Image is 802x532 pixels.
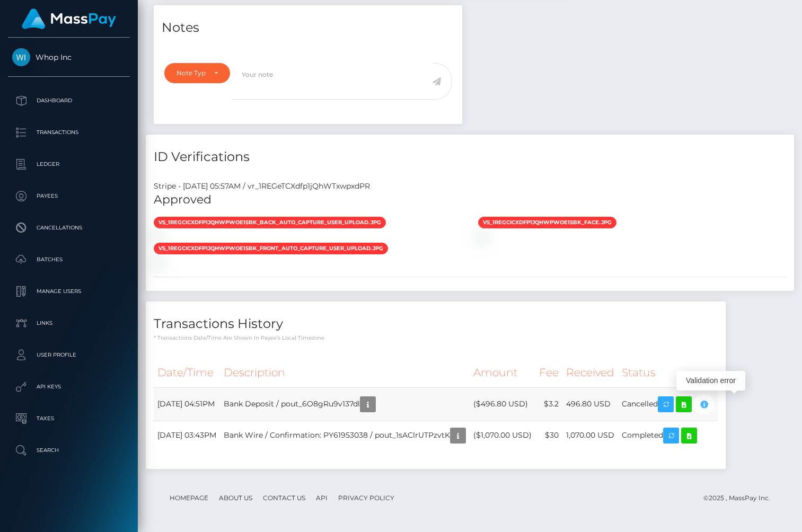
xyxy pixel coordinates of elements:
div: Stripe - [DATE] 05:57AM / vr_1REGeTCXdfp1jQhWTxwpxdPR [146,181,794,192]
h4: Transactions History [154,315,718,333]
a: Homepage [165,490,213,506]
td: Cancelled [618,387,718,421]
a: API Keys [8,374,130,400]
p: Manage Users [12,283,126,299]
th: Status [618,358,718,387]
img: vr_1REGeTCXdfp1jQhWTxwpxdPRfile_1REGduCXdfp1jQhWQiFkCKcK [154,233,162,241]
th: Amount [470,358,535,387]
th: Description [220,358,470,387]
th: Received [562,358,618,387]
a: Links [8,310,130,336]
img: MassPay Logo [22,8,116,29]
p: Cancellations [12,220,126,236]
a: Manage Users [8,278,130,305]
td: ($1,070.00 USD) [470,421,535,450]
td: $30 [535,421,562,450]
div: © 2025 , MassPay Inc. [703,492,778,504]
a: About Us [215,490,257,506]
td: ($496.80 USD) [470,387,535,421]
a: Dashboard [8,87,130,114]
td: [DATE] 04:51PM [154,387,220,421]
td: Bank Deposit / pout_6O8gRu9v137dl [220,387,470,421]
div: Validation error [676,371,745,391]
img: Whop Inc [12,48,30,66]
a: Batches [8,246,130,273]
a: Cancellations [8,215,130,241]
p: User Profile [12,347,126,363]
h5: Approved [154,192,786,208]
p: Taxes [12,411,126,427]
td: Bank Wire / Confirmation: PY61953038 / pout_1sAClrUTPzvtK [220,421,470,450]
span: vs_1REGcICXdfp1jQhWpwOe1sBk_back_auto_capture_user_upload.jpg [154,217,386,228]
p: Dashboard [12,93,126,109]
a: API [312,490,332,506]
span: Whop Inc [8,52,130,62]
a: Taxes [8,405,130,432]
span: vs_1REGcICXdfp1jQhWpwOe1sBk_front_auto_capture_user_upload.jpg [154,243,388,254]
td: 496.80 USD [562,387,618,421]
th: Fee [535,358,562,387]
div: Note Type [177,69,206,77]
p: Transactions [12,125,126,140]
td: $3.2 [535,387,562,421]
h4: ID Verifications [154,148,786,166]
img: vr_1REGeTCXdfp1jQhWTxwpxdPRfile_1REGeNCXdfp1jQhWn2OBfjfx [478,233,487,241]
a: Search [8,437,130,464]
h4: Notes [162,19,454,37]
p: Ledger [12,156,126,172]
a: Privacy Policy [334,490,399,506]
p: Links [12,315,126,331]
a: Contact Us [259,490,310,506]
a: Ledger [8,151,130,178]
th: Date/Time [154,358,220,387]
td: 1,070.00 USD [562,421,618,450]
span: vs_1REGcICXdfp1jQhWpwOe1sBk_face.jpg [478,217,616,228]
p: Search [12,442,126,458]
p: API Keys [12,379,126,395]
p: Batches [12,252,126,268]
button: Note Type [164,63,230,83]
p: * Transactions date/time are shown in payee's local timezone [154,334,718,342]
a: User Profile [8,342,130,368]
a: Transactions [8,119,130,146]
p: Payees [12,188,126,204]
td: [DATE] 03:43PM [154,421,220,450]
img: vr_1REGeTCXdfp1jQhWTxwpxdPRfile_1REGdhCXdfp1jQhWzOcWjLak [154,259,162,267]
td: Completed [618,421,718,450]
a: Payees [8,183,130,209]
